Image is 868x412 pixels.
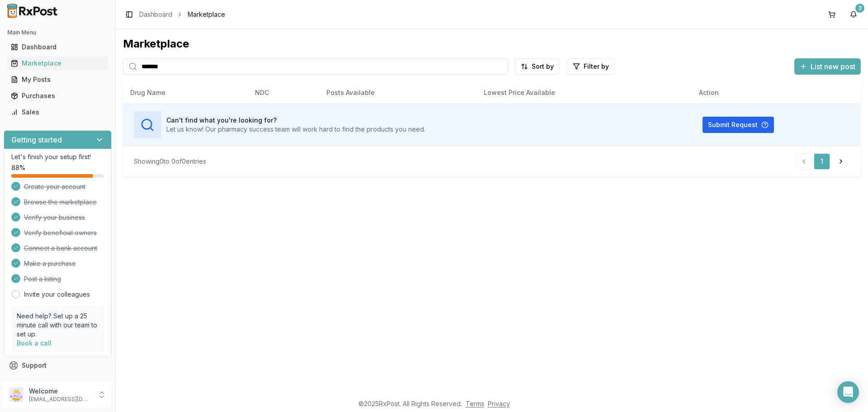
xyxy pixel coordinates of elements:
[532,62,554,71] span: Sort by
[11,91,104,100] div: Purchases
[814,153,830,170] a: 1
[24,198,97,207] span: Browse the marketplace
[4,357,112,374] button: Support
[17,339,52,347] a: Book a call
[4,56,112,71] button: Marketplace
[24,213,85,222] span: Verify your business
[123,82,248,104] th: Drug Name
[567,58,615,75] button: Filter by
[11,59,104,68] div: Marketplace
[139,10,225,19] nav: breadcrumb
[11,108,104,117] div: Sales
[811,61,855,72] span: List new post
[466,400,484,407] a: Terms
[515,58,560,75] button: Sort by
[11,163,25,172] span: 88 %
[4,4,61,18] img: RxPost Logo
[24,228,97,237] span: Verify beneficial owners
[188,10,225,19] span: Marketplace
[11,152,104,161] p: Let's finish your setup first!
[24,290,90,299] a: Invite your colleagues
[29,396,92,403] p: [EMAIL_ADDRESS][DOMAIN_NAME]
[11,75,104,84] div: My Posts
[166,125,425,134] p: Let us know! Our pharmacy success team will work hard to find the products you need.
[794,58,861,75] button: List new post
[837,381,859,403] div: Open Intercom Messenger
[4,89,112,103] button: Purchases
[24,275,61,284] span: Post a listing
[17,312,99,339] p: Need help? Set up a 25 minute call with our team to set up.
[123,37,861,51] div: Marketplace
[319,82,476,104] th: Posts Available
[4,374,112,390] button: Feedback
[7,104,108,120] a: Sales
[4,40,112,54] button: Dashboard
[11,43,104,52] div: Dashboard
[24,259,76,268] span: Make a purchase
[7,39,108,55] a: Dashboard
[24,182,85,191] span: Create your account
[7,71,108,88] a: My Posts
[4,72,112,87] button: My Posts
[846,7,861,22] button: 3
[134,157,206,166] div: Showing 0 to 0 of 0 entries
[794,63,861,72] a: List new post
[22,377,52,386] span: Feedback
[488,400,510,407] a: Privacy
[24,244,97,253] span: Connect a bank account
[166,116,425,125] h3: Can't find what you're looking for?
[584,62,609,71] span: Filter by
[476,82,692,104] th: Lowest Price Available
[7,88,108,104] a: Purchases
[29,387,92,396] p: Welcome
[139,10,172,19] a: Dashboard
[855,4,864,13] div: 3
[703,117,774,133] button: Submit Request
[11,134,62,145] h3: Getting started
[7,55,108,71] a: Marketplace
[692,82,861,104] th: Action
[832,153,850,170] a: Go to next page
[4,105,112,119] button: Sales
[248,82,319,104] th: NDC
[9,388,24,402] img: User avatar
[7,29,108,36] h2: Main Menu
[796,153,850,170] nav: pagination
